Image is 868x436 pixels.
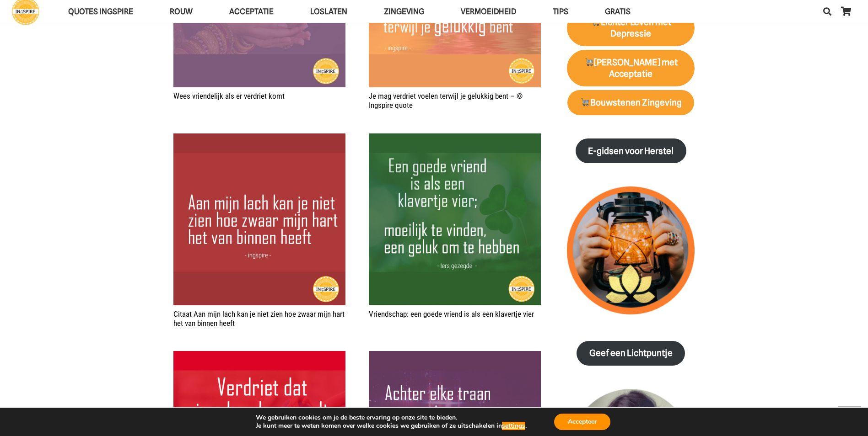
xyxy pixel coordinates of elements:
a: Wees vriendelijk als er verdriet komt [173,91,285,101]
a: E-gidsen voor Herstel [576,138,686,164]
strong: Lichter Leven met Depressie [591,17,671,39]
button: Accepteer [554,414,610,430]
img: 🛒 [585,58,593,66]
a: Vriendschap: een goede vriend is als een klavertje vier [369,133,541,305]
a: 🛒[PERSON_NAME] met Acceptatie [567,50,695,86]
span: ROUW [170,7,193,16]
a: 🛒Bouwstenen Zingeving [567,90,694,115]
img: Mooie spreuk over vriendschap klavertje vier [369,133,541,305]
strong: Bouwstenen Zingeving [580,97,682,108]
img: Kwetsbare maar mooie spreuk van Ingspire.nl [173,133,345,305]
img: 🛒 [581,98,589,106]
a: Citaat Aan mijn lach kan je niet zien hoe zwaar mijn hart het van binnen heeft [173,309,345,328]
strong: Geef een Lichtpuntje [589,348,673,358]
a: Je mag verdriet voelen terwijl je gelukkig bent – © Ingspire quote [369,91,523,110]
p: Je kunt meer te weten komen over welke cookies we gebruiken of ze uitschakelen in . [256,422,527,430]
span: Loslaten [310,7,347,16]
a: Terug naar top [838,406,861,429]
span: Acceptatie [229,7,274,16]
p: We gebruiken cookies om je de beste ervaring op onze site te bieden. [256,414,527,422]
button: settings [502,422,525,430]
span: QUOTES INGSPIRE [68,7,133,16]
span: Zingeving [384,7,424,16]
a: 🛒Lichter Leven met Depressie [567,10,695,46]
strong: E-gidsen voor Herstel [588,146,674,156]
img: lichtpuntjes voor in donkere tijden [567,186,695,314]
strong: [PERSON_NAME] met Acceptatie [584,57,678,79]
span: GRATIS [605,7,631,16]
a: Geef een Lichtpuntje [577,341,685,366]
a: Citaat Aan mijn lach kan je niet zien hoe zwaar mijn hart het van binnen heeft [173,133,345,305]
span: TIPS [553,7,568,16]
a: Vriendschap: een goede vriend is als een klavertje vier [369,309,534,319]
span: VERMOEIDHEID [461,7,516,16]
